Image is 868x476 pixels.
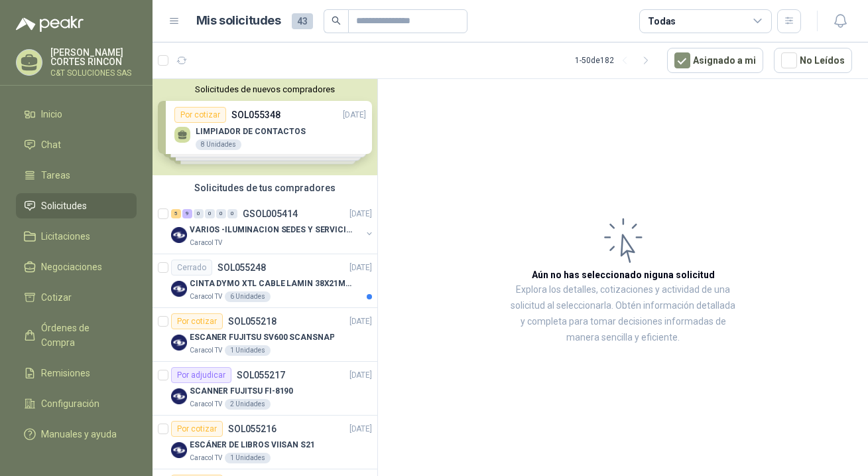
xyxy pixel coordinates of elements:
img: Company Logo [171,227,187,243]
a: Chat [16,132,137,157]
p: C&T SOLUCIONES SAS [50,69,137,77]
div: Por cotizar [171,421,223,437]
p: [PERSON_NAME] CORTES RINCON [50,48,137,66]
div: 1 - 50 de 182 [575,50,656,71]
span: Licitaciones [41,229,90,244]
p: [DATE] [349,423,372,436]
div: Todas [648,14,676,29]
p: SCANNER FUJITSU FI-8190 [190,385,293,398]
img: Company Logo [171,335,187,351]
span: Configuración [41,396,99,411]
div: 5 [171,209,181,218]
div: 6 Unidades [225,291,271,302]
a: Negociaciones [16,254,137,279]
span: Órdenes de Compra [41,321,124,350]
div: 9 [182,209,192,218]
p: SOL055218 [228,317,277,326]
p: ESCÁNER DE LIBROS VIISAN S21 [190,439,315,451]
p: Caracol TV [190,238,222,248]
a: Licitaciones [16,224,137,249]
h1: Mis solicitudes [196,11,281,31]
a: Órdenes de Compra [16,315,137,355]
img: Logo peakr [16,16,84,32]
p: SOL055248 [217,263,266,272]
div: 2 Unidades [225,399,271,410]
p: Explora los detalles, cotizaciones y actividad de una solicitud al seleccionarla. Obtén informaci... [511,282,735,346]
div: 1 Unidades [225,345,271,356]
a: Cotizar [16,285,137,310]
span: Negociaciones [41,260,102,274]
div: Cerrado [171,260,212,276]
a: 5 9 0 0 0 0 GSOL005414[DATE] Company LogoVARIOS -ILUMINACION SEDES Y SERVICIOSCaracol TV [171,206,375,248]
button: Asignado a mi [667,48,763,73]
a: Remisiones [16,360,137,386]
span: search [332,16,341,25]
p: CINTA DYMO XTL CABLE LAMIN 38X21MMBLANCO [190,278,355,290]
div: Solicitudes de tus compradores [153,175,377,200]
p: VARIOS -ILUMINACION SEDES Y SERVICIOS [190,224,355,236]
button: No Leídos [774,48,852,73]
a: Tareas [16,163,137,188]
img: Company Logo [171,442,187,458]
p: Caracol TV [190,399,222,410]
div: 1 Unidades [225,453,271,463]
p: Caracol TV [190,345,222,356]
a: CerradoSOL055248[DATE] Company LogoCINTA DYMO XTL CABLE LAMIN 38X21MMBLANCOCaracol TV6 Unidades [153,254,377,308]
h3: Aún no has seleccionado niguna solicitud [532,268,715,282]
a: Solicitudes [16,193,137,218]
p: SOL055216 [228,424,277,434]
div: 0 [227,209,237,218]
div: 0 [194,209,204,218]
p: Caracol TV [190,291,222,302]
div: 0 [216,209,226,218]
img: Company Logo [171,388,187,404]
p: GSOL005414 [243,209,298,218]
p: ESCANER FUJITSU SV600 SCANSNAP [190,331,334,344]
span: Cotizar [41,290,72,305]
img: Company Logo [171,281,187,297]
button: Solicitudes de nuevos compradores [158,84,372,94]
a: Por cotizarSOL055218[DATE] Company LogoESCANER FUJITSU SV600 SCANSNAPCaracol TV1 Unidades [153,308,377,362]
span: Inicio [41,107,62,121]
span: 43 [292,13,313,29]
div: Solicitudes de nuevos compradoresPor cotizarSOL055348[DATE] LIMPIADOR DE CONTACTOS8 UnidadesPor c... [153,79,377,175]
a: Configuración [16,391,137,416]
span: Solicitudes [41,198,87,213]
span: Manuales y ayuda [41,427,117,441]
p: [DATE] [349,208,372,220]
p: [DATE] [349,262,372,274]
div: Por cotizar [171,313,223,329]
p: [DATE] [349,315,372,328]
a: Manuales y ayuda [16,422,137,447]
span: Tareas [41,168,70,183]
span: Chat [41,137,61,152]
p: Caracol TV [190,453,222,463]
p: SOL055217 [237,370,285,380]
p: [DATE] [349,369,372,382]
a: Inicio [16,102,137,127]
span: Remisiones [41,366,90,380]
a: Por adjudicarSOL055217[DATE] Company LogoSCANNER FUJITSU FI-8190Caracol TV2 Unidades [153,362,377,416]
div: 0 [205,209,215,218]
a: Por cotizarSOL055216[DATE] Company LogoESCÁNER DE LIBROS VIISAN S21Caracol TV1 Unidades [153,416,377,469]
div: Por adjudicar [171,367,231,383]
